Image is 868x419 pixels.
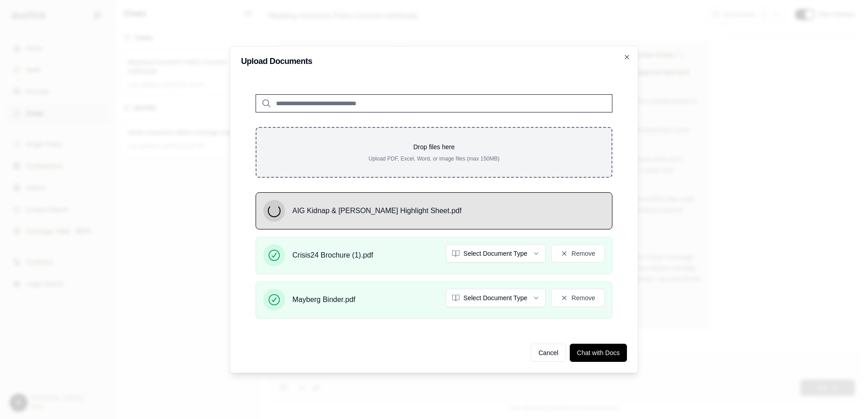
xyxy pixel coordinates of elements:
button: Remove [551,289,605,307]
button: Chat with Docs [570,344,627,362]
button: Remove [551,244,605,263]
button: Cancel [531,344,566,362]
p: Upload PDF, Excel, Word, or image files (max 150MB) [271,155,597,162]
span: Crisis24 Brochure (1).pdf [292,250,373,261]
span: Mayberg Binder.pdf [292,294,355,305]
p: Drop files here [271,142,597,151]
h2: Upload Documents [241,57,627,65]
span: AIG Kidnap & [PERSON_NAME] Highlight Sheet.pdf [292,205,462,216]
